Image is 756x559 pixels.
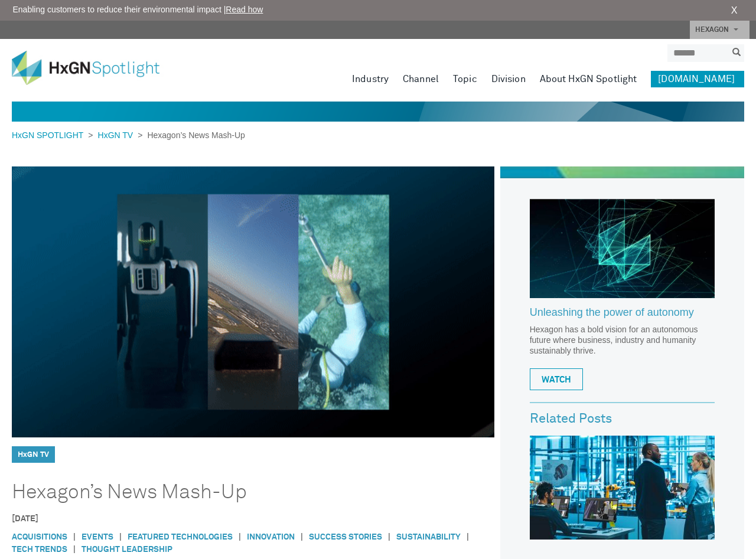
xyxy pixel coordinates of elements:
[128,533,233,541] a: Featured Technologies
[233,531,247,544] span: |
[12,515,38,523] time: [DATE]
[530,412,715,426] h3: Related Posts
[82,545,172,554] a: Thought Leadership
[530,324,715,356] p: Hexagon has a bold vision for an autonomous future where business, industry and humanity sustaina...
[403,71,439,87] a: Channel
[82,533,113,541] a: Events
[396,533,461,541] a: Sustainability
[651,71,744,87] a: [DOMAIN_NAME]
[12,480,460,504] h1: Hexagon’s News Mash-Up
[461,531,475,544] span: |
[530,307,715,325] a: Unleashing the power of autonomy
[295,531,309,544] span: |
[12,166,494,437] img: 7NFzNfQhU173HjQ95B3s2Q.jpg
[731,4,738,18] a: X
[12,533,67,541] a: Acquisitions
[12,545,67,554] a: Tech Trends
[530,368,583,390] a: WATCH
[491,71,526,87] a: Division
[690,21,750,39] a: HEXAGON
[93,130,138,140] a: HxGN TV
[530,199,715,298] img: Hexagon_CorpVideo_Pod_RR_2.jpg
[226,5,263,14] a: Read how
[67,544,82,556] span: |
[113,531,128,544] span: |
[247,533,295,541] a: Innovation
[142,130,245,140] span: Hexagon’s News Mash-Up
[18,451,49,459] a: HxGN TV
[13,4,263,16] span: Enabling customers to reduce their environmental impact |
[352,71,389,87] a: Industry
[309,533,382,541] a: Success Stories
[12,130,88,140] a: HxGN SPOTLIGHT
[453,71,477,87] a: Topic
[67,531,82,544] span: |
[540,71,637,87] a: About HxGN Spotlight
[12,51,177,85] img: HxGN Spotlight
[530,436,715,540] img: Data, collaboration and automation: What can all industries learn from manufacturing’s successes ...
[12,129,245,142] div: > >
[382,531,396,544] span: |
